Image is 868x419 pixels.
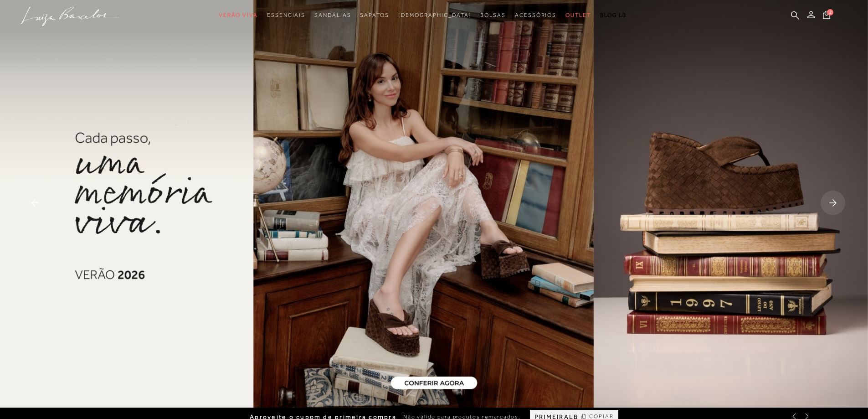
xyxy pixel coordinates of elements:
a: noSubCategoriesText [267,7,305,24]
span: Sandálias [314,12,351,18]
a: noSubCategoriesText [515,7,556,24]
span: Verão Viva [219,12,258,18]
span: Bolsas [480,12,506,18]
span: [DEMOGRAPHIC_DATA] [398,12,472,18]
span: Outlet [565,12,591,18]
span: Acessórios [515,12,556,18]
a: noSubCategoriesText [219,7,258,24]
a: noSubCategoriesText [360,7,389,24]
span: Essenciais [267,12,305,18]
span: 2 [827,9,833,16]
a: noSubCategoriesText [565,7,591,24]
span: Sapatos [360,12,389,18]
a: noSubCategoriesText [398,7,472,24]
a: noSubCategoriesText [480,7,506,24]
a: BLOG LB [600,7,627,24]
span: BLOG LB [600,12,627,18]
a: noSubCategoriesText [314,7,351,24]
button: 2 [820,10,833,22]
